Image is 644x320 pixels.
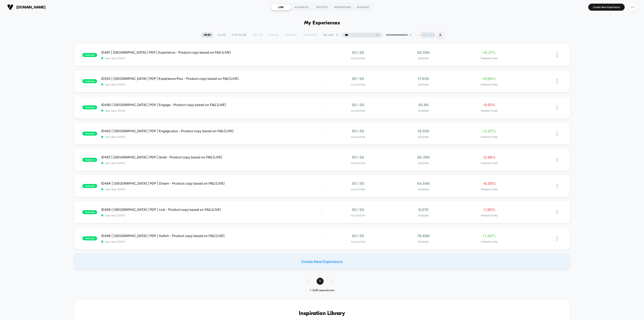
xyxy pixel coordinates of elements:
span: start date: [DATE] [101,162,322,165]
span: start date: [DATE] [101,135,322,138]
span: 6.67k [418,208,429,212]
span: 50 / 50 [352,155,364,159]
span: start date: [DATE] [101,240,322,243]
span: ID499 | [GEOGRAPHIC_DATA] | PDP | Link - Product copy based on FAQ [LIVE] [101,208,322,212]
span: ID490 | [GEOGRAPHIC_DATA] | PDP | Engage - Product copy based on FAQ [LIVE] [101,103,322,107]
span: 14.55k [417,129,429,133]
span: 50 / 50 [352,181,364,186]
span: 50 / 50 [352,77,364,81]
h3: Inspiration Library [86,310,558,317]
span: 38.26k [417,155,430,159]
div: ACADEMY [353,4,373,10]
img: close [557,236,558,241]
span: published [82,105,97,109]
span: -5.01% [483,103,495,107]
span: A/B Test ( 8 ) [229,32,249,38]
span: ID481 | [GEOGRAPHIC_DATA] | PDP | Experience - Product copy based on FAQ [LIVE] [101,50,322,54]
span: Allocation [351,57,365,60]
span: 50 / 50 [352,50,364,55]
p: KV [430,33,434,36]
span: 76.89k [417,234,430,238]
span: Sessions [392,162,455,165]
div: LIVE [271,4,291,10]
span: ID503 | [GEOGRAPHIC_DATA] | PDP | Experience Plus - Product copy based on FAQ [LIVE] [101,77,322,81]
span: Sessions [392,109,455,112]
span: 50 / 50 [352,208,364,212]
span: Allocation [351,188,365,191]
span: 50 / 50 [352,234,364,238]
span: Allocation [351,240,365,243]
span: start date: [DATE] [101,109,322,112]
span: Sessions [392,136,455,138]
img: end [409,34,412,36]
span: ID484 | [GEOGRAPHIC_DATA] | PDP | Dream - Product copy based on FAQ [LIVE] [101,181,322,185]
span: ID493 | [GEOGRAPHIC_DATA] | PDP | Engage plus - Product copy based on FAQ [LIVE] [101,129,322,133]
span: 17.03k [418,77,429,81]
span: [DOMAIN_NAME] [16,5,45,9]
span: Sessions [392,83,455,86]
span: TRANSACTIONS [457,109,521,112]
span: Allocation [351,136,365,138]
span: start date: [DATE] [101,83,322,86]
span: Sessions [392,240,455,243]
span: start date: [DATE] [101,188,322,191]
span: +1.43% [482,234,496,238]
span: Allocation [351,83,365,86]
div: REPORTS [312,4,332,10]
span: ID487 | [GEOGRAPHIC_DATA] | PDP | Quiet - Product copy based on FAQ [LIVE] [101,155,322,159]
span: 50 / 50 [352,129,364,133]
span: Live ( 8 ) [214,32,229,38]
span: published [82,79,97,83]
span: Sessions [392,57,455,60]
span: TRANSACTIONS [457,83,521,86]
img: close [557,210,558,214]
span: -1.20% [483,208,495,212]
span: start date: [DATE] [101,214,322,217]
span: start date: [DATE] [101,57,322,60]
span: By Label [324,33,333,36]
span: published [82,210,97,214]
button: [DOMAIN_NAME] [6,4,47,10]
span: 44.94k [417,181,430,186]
img: close [557,184,558,188]
span: TRANSACTIONS [457,162,521,165]
span: TRANSACTIONS [457,214,521,217]
button: DV [628,3,638,11]
div: DV [629,3,637,11]
h1: My Experiences [304,20,340,26]
div: Create New Experience [74,254,570,270]
span: published [82,184,97,188]
span: published [82,158,97,162]
div: + 16 [416,32,422,38]
span: published [82,132,97,136]
span: +2.57% [482,129,496,133]
span: published [82,236,97,240]
span: All ( 8 ) [201,32,214,38]
span: Allocation [351,162,365,165]
span: TRANSACTIONS [457,188,521,191]
span: -4.35% [482,181,496,186]
div: AUDIENCES [291,4,312,10]
span: 42.55k [417,50,430,55]
span: Sessions [392,188,455,191]
span: +0.69% [482,77,496,81]
span: ID496 | [GEOGRAPHIC_DATA] | PDP | Switch - Product copy based on FAQ [LIVE] [101,234,322,238]
button: Create New Experience [588,4,625,11]
span: Allocation [351,109,365,112]
span: published [82,53,97,57]
span: 45.6k [418,103,429,107]
img: close [557,105,558,110]
img: close [557,79,558,83]
div: INSPIRATIONS [332,4,353,10]
span: TRANSACTIONS [457,57,521,60]
span: Sessions [392,214,455,217]
span: +8.21% [482,50,496,55]
div: 1 - 8 of 8 experiences [303,289,342,292]
p: DD [426,33,429,36]
img: close [557,158,558,162]
span: -2.58% [482,155,496,159]
span: 50 / 50 [352,103,364,107]
img: Visually logo [7,4,13,10]
img: close [557,53,558,57]
span: TRANSACTIONS [457,240,521,243]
